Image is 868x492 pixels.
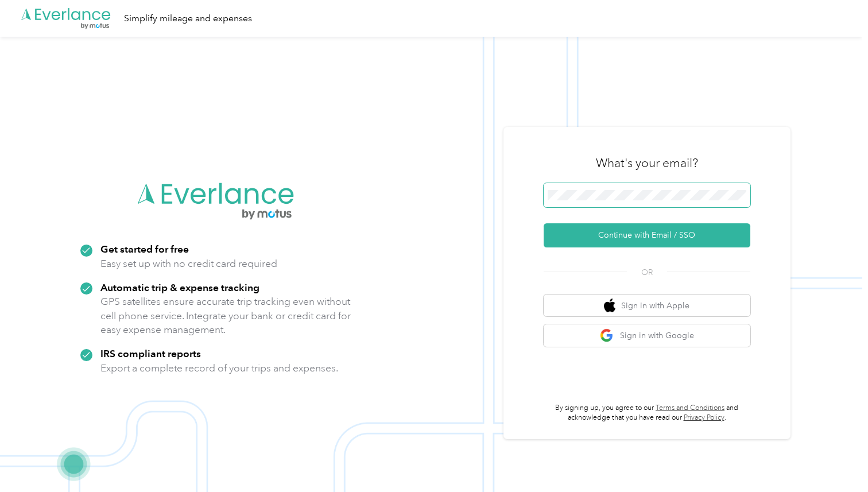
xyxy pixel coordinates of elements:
[600,328,614,343] img: google logo
[100,243,189,255] strong: Get started for free
[100,257,277,271] p: Easy set up with no credit card required
[656,404,724,412] a: Terms and Conditions
[596,155,698,171] h3: What's your email?
[100,347,201,359] strong: IRS compliant reports
[684,413,724,422] a: Privacy Policy
[544,223,750,247] button: Continue with Email / SSO
[544,324,750,347] button: google logoSign in with Google
[627,266,667,278] span: OR
[544,403,750,423] p: By signing up, you agree to our and acknowledge that you have read our .
[124,11,252,26] div: Simplify mileage and expenses
[100,281,259,293] strong: Automatic trip & expense tracking
[604,299,615,313] img: apple logo
[544,295,750,317] button: apple logoSign in with Apple
[100,295,351,337] p: GPS satellites ensure accurate trip tracking even without cell phone service. Integrate your bank...
[100,361,338,375] p: Export a complete record of your trips and expenses.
